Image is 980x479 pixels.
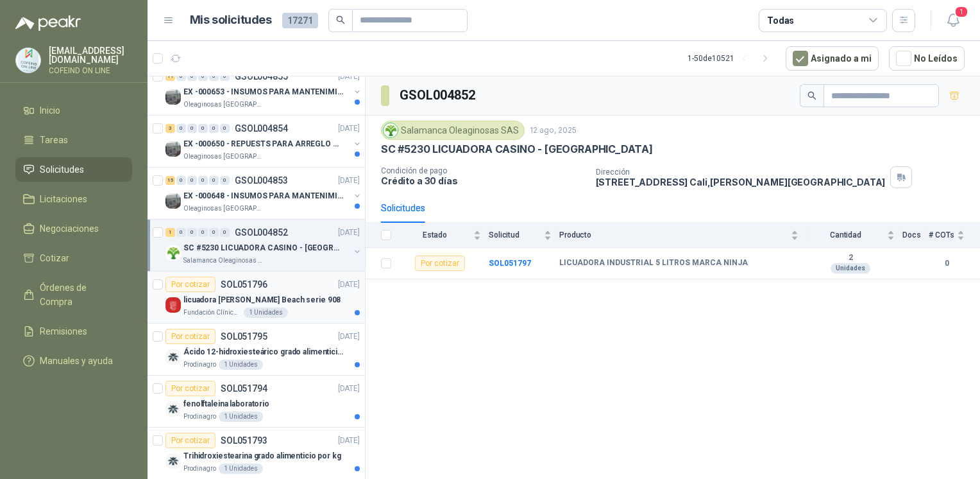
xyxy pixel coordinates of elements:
[400,85,477,105] h3: GSOL004852
[929,231,954,239] span: # COTs
[183,360,216,370] p: Prodinagro
[954,6,968,18] span: 1
[235,124,288,133] p: GSOL004854
[187,176,197,185] div: 0
[165,141,181,157] img: Company Logo
[165,297,181,313] img: Company Logo
[40,222,99,236] span: Negociaciones
[40,103,60,118] span: Inicio
[183,398,269,410] p: fenolftaleina laboratorio
[338,175,360,187] p: [DATE]
[165,349,181,365] img: Company Logo
[15,319,132,344] a: Remisiones
[40,324,87,338] span: Remisiones
[198,176,208,185] div: 0
[40,192,87,206] span: Licitaciones
[831,263,870,274] div: Unidades
[148,324,365,376] a: Por cotizarSOL051795[DATE] Company LogoÁcido 12-hidroxiesteárico grado alimenticio por kgProdinag...
[15,157,132,182] a: Solicitudes
[183,412,216,422] p: Prodinagro
[399,231,471,239] span: Estado
[806,223,902,248] th: Cantidad
[176,228,186,237] div: 0
[165,176,175,185] div: 15
[187,72,197,81] div: 0
[16,48,40,73] img: Company Logo
[530,125,577,137] p: 12 ago, 2025
[198,228,208,237] div: 0
[49,46,132,64] p: [EMAIL_ADDRESS][DOMAIN_NAME]
[384,123,398,137] img: Company Logo
[165,124,175,133] div: 3
[220,124,230,133] div: 0
[596,177,886,187] p: [STREET_ADDRESS] Cali , [PERSON_NAME][GEOGRAPHIC_DATA]
[183,464,216,474] p: Prodinagro
[219,360,263,370] div: 1 Unidades
[235,228,288,237] p: GSOL004852
[183,190,343,202] p: EX -000648 - INSUMOS PARA MANTENIMIENITO MECANICO
[807,91,816,100] span: search
[183,294,341,306] p: licuadora [PERSON_NAME] Beach serie 908
[336,15,345,24] span: search
[190,11,272,30] h1: Mis solicitudes
[929,257,965,270] b: 0
[559,223,806,248] th: Producto
[49,67,132,74] p: COFEIND ON LINE
[165,277,215,292] div: Por cotizar
[15,349,132,373] a: Manuales y ayuda
[221,280,267,289] p: SOL051796
[165,69,362,110] a: 11 0 0 0 0 0 GSOL004855[DATE] Company LogoEX -000653 - INSUMOS PARA MANTENIMIENTO A CADENASOleagi...
[15,15,81,31] img: Logo peakr
[489,223,559,248] th: Solicitud
[489,231,541,239] span: Solicitud
[183,152,264,162] p: Oleaginosas [GEOGRAPHIC_DATA][PERSON_NAME]
[902,223,929,248] th: Docs
[282,13,318,28] span: 17271
[15,246,132,270] a: Cotizar
[15,187,132,211] a: Licitaciones
[183,86,343,98] p: EX -000653 - INSUMOS PARA MANTENIMIENTO A CADENAS
[165,228,175,237] div: 1
[209,176,219,185] div: 0
[187,124,197,133] div: 0
[183,242,343,254] p: SC #5230 LICUADORA CASINO - [GEOGRAPHIC_DATA]
[244,308,288,318] div: 1 Unidades
[183,138,343,150] p: EX -000650 - REPUESTS PARA ARREGLO BOMBA DE PLANTA
[183,204,264,214] p: Oleaginosas [GEOGRAPHIC_DATA][PERSON_NAME]
[209,72,219,81] div: 0
[338,227,360,239] p: [DATE]
[176,176,186,185] div: 0
[183,346,343,358] p: Ácido 12-hidroxiesteárico grado alimenticio por kg
[165,173,362,214] a: 15 0 0 0 0 0 GSOL004853[DATE] Company LogoEX -000648 - INSUMOS PARA MANTENIMIENITO MECANICOOleagi...
[183,450,341,462] p: Trihidroxiestearina grado alimenticio por kg
[220,72,230,81] div: 0
[489,259,531,268] a: SOL051797
[165,329,215,344] div: Por cotizar
[40,162,84,177] span: Solicitudes
[198,124,208,133] div: 0
[688,48,775,69] div: 1 - 50 de 10521
[165,89,181,105] img: Company Logo
[381,121,525,140] div: Salamanca Oleaginosas SAS
[165,72,175,81] div: 11
[165,225,362,266] a: 1 0 0 0 0 0 GSOL004852[DATE] Company LogoSC #5230 LICUADORA CASINO - [GEOGRAPHIC_DATA]Salamanca O...
[381,201,425,215] div: Solicitudes
[15,216,132,241] a: Negociaciones
[338,123,360,135] p: [DATE]
[559,258,748,268] b: LICUADORA INDUSTRIAL 5 LITROS MARCA NINJA
[221,384,267,393] p: SOL051794
[209,124,219,133] div: 0
[15,98,132,123] a: Inicio
[219,464,263,474] div: 1 Unidades
[596,168,886,177] p: Dirección
[235,72,288,81] p: GSOL004855
[165,193,181,209] img: Company Logo
[198,72,208,81] div: 0
[559,231,788,239] span: Producto
[381,143,653,156] p: SC #5230 LICUADORA CASINO - [GEOGRAPHIC_DATA]
[221,332,267,341] p: SOL051795
[220,228,230,237] div: 0
[183,308,241,318] p: Fundación Clínica Shaio
[165,433,215,448] div: Por cotizar
[219,412,263,422] div: 1 Unidades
